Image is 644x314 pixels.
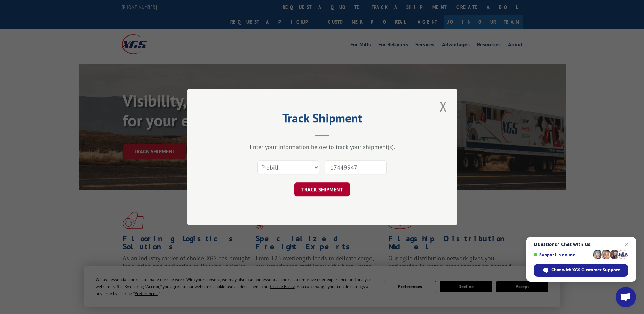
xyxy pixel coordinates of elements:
[437,97,449,116] button: Close modal
[551,267,620,273] span: Chat with XGS Customer Support
[534,252,591,257] span: Support is online
[221,113,424,126] h2: Track Shipment
[616,287,636,307] a: Open chat
[221,143,424,151] div: Enter your information below to track your shipment(s).
[294,182,350,196] button: TRACK SHIPMENT
[534,264,628,277] span: Chat with XGS Customer Support
[534,242,628,247] span: Questions? Chat with us!
[325,160,387,174] input: Number(s)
